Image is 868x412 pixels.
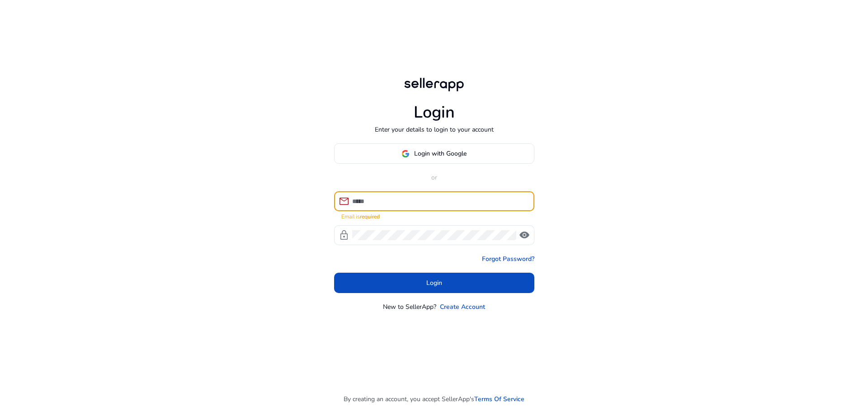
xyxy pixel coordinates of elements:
[334,173,534,182] p: or
[426,278,442,288] span: Login
[414,149,467,158] span: Login with Google
[440,302,485,312] a: Create Account
[334,273,534,293] button: Login
[383,302,436,312] p: New to SellerApp?
[334,143,534,164] button: Login with Google
[401,150,410,158] img: google-logo.svg
[339,230,349,241] span: lock
[360,213,380,220] strong: required
[482,254,534,264] a: Forgot Password?
[375,125,494,134] p: Enter your details to login to your account
[339,196,349,207] span: mail
[474,394,524,404] a: Terms Of Service
[414,103,455,122] h1: Login
[341,211,527,221] mat-error: Email is
[519,230,530,241] span: visibility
